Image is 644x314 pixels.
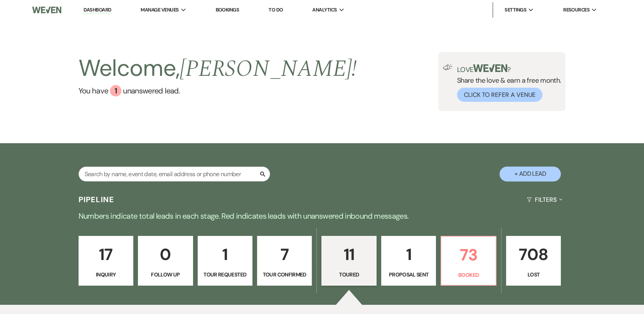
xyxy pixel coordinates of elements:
[269,7,283,13] a: To Do
[446,271,491,279] p: Booked
[524,190,565,210] button: Filters
[262,270,307,279] p: Tour Confirmed
[511,242,556,267] p: 708
[506,236,561,286] a: 708Lost
[452,64,561,102] div: Share the love & earn a free month.
[203,242,247,267] p: 1
[143,242,188,267] p: 0
[46,210,598,222] p: Numbers indicate total leads in each stage. Red indicates leads with unanswered inbound messages.
[326,270,371,279] p: Toured
[457,64,561,73] p: Love ?
[262,242,307,267] p: 7
[84,270,128,279] p: Inquiry
[84,7,111,14] a: Dashboard
[386,270,431,279] p: Proposal Sent
[326,242,371,267] p: 11
[511,270,556,279] p: Lost
[443,64,452,70] img: loud-speaker-illustration.svg
[32,2,61,18] img: Weven Logo
[110,85,121,96] div: 1
[84,242,128,267] p: 17
[457,88,542,102] button: Click to Refer a Venue
[138,236,193,286] a: 0Follow Up
[143,270,188,279] p: Follow Up
[446,242,491,268] p: 73
[563,6,590,14] span: Resources
[79,194,115,205] h3: Pipeline
[321,236,376,286] a: 11Toured
[79,85,357,96] a: You have 1 unanswered lead.
[180,51,357,87] span: [PERSON_NAME] !
[386,242,431,267] p: 1
[505,6,526,14] span: Settings
[79,236,133,286] a: 17Inquiry
[79,52,357,85] h2: Welcome,
[381,236,436,286] a: 1Proposal Sent
[257,236,312,286] a: 7Tour Confirmed
[473,64,507,72] img: weven-logo-green.svg
[79,167,270,182] input: Search by name, event date, email address or phone number
[203,270,247,279] p: Tour Requested
[500,167,561,182] button: + Add Lead
[441,236,496,286] a: 73Booked
[216,7,239,13] a: Bookings
[312,6,337,14] span: Analytics
[198,236,252,286] a: 1Tour Requested
[141,6,179,14] span: Manage Venues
